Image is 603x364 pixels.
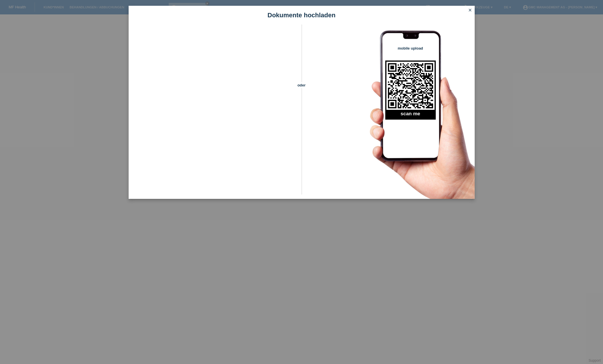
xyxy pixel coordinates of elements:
[466,7,474,14] a: close
[468,8,472,12] i: close
[137,39,292,183] iframe: Upload
[385,46,436,50] h4: mobile upload
[129,12,475,19] h1: Dokumente hochladen
[385,111,436,120] h2: scan me
[292,82,312,88] span: oder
